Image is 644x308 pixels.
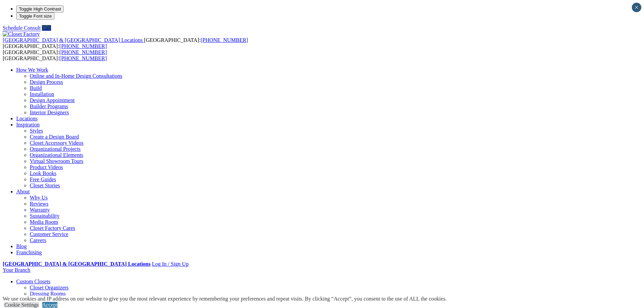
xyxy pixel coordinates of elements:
span: [GEOGRAPHIC_DATA]: [GEOGRAPHIC_DATA]: [3,37,248,49]
a: Styles [30,128,43,134]
a: Builder Programs [30,103,68,109]
a: [GEOGRAPHIC_DATA] & [GEOGRAPHIC_DATA] Locations [3,261,150,267]
a: Closet Factory Cares [30,225,75,231]
a: Locations [16,116,38,121]
a: Reviews [30,201,48,207]
a: Design Appointment [30,97,75,103]
a: Why Us [30,195,48,200]
a: Careers [30,237,46,243]
a: Closet Accessory Videos [30,140,84,146]
a: Inspiration [16,122,40,127]
a: Build [30,85,42,91]
a: Your Branch [3,267,30,273]
a: How We Work [16,67,48,73]
a: [PHONE_NUMBER] [59,55,107,61]
a: Design Process [30,79,63,85]
a: Online and In-Home Design Consultations [30,73,122,79]
a: About [16,189,30,194]
a: Interior Designers [30,110,69,115]
a: Free Guides [30,176,56,182]
div: We use cookies and IP address on our website to give you the most relevant experience by remember... [3,296,447,302]
a: Dressing Rooms [30,291,66,297]
a: Blog [16,243,27,249]
img: Closet Factory [3,31,40,37]
span: Toggle High Contrast [19,6,61,11]
a: [PHONE_NUMBER] [200,37,248,43]
button: Close [632,3,641,12]
a: Warranty [30,207,50,213]
a: Create a Design Board [30,134,79,140]
span: Toggle Font size [19,14,52,19]
a: Product Videos [30,164,63,170]
button: Toggle Font size [16,13,54,20]
a: Log In / Sign Up [152,261,188,267]
a: Installation [30,91,54,97]
a: Schedule Consult [3,25,41,31]
a: Custom Closets [16,279,50,284]
a: Closet Stories [30,183,60,188]
a: Cookie Settings [4,302,39,308]
a: Organizational Elements [30,152,83,158]
a: Organizational Projects [30,146,80,152]
a: Virtual Showroom Tours [30,158,84,164]
span: [GEOGRAPHIC_DATA]: [GEOGRAPHIC_DATA]: [3,49,107,61]
a: [GEOGRAPHIC_DATA] & [GEOGRAPHIC_DATA] Locations [3,37,144,43]
a: Customer Service [30,231,68,237]
a: [PHONE_NUMBER] [59,49,107,55]
a: Sustainability [30,213,59,219]
a: Call [42,25,51,31]
a: [PHONE_NUMBER] [59,43,107,49]
a: Look Books [30,170,56,176]
span: [GEOGRAPHIC_DATA] & [GEOGRAPHIC_DATA] Locations [3,37,143,43]
a: Closet Organizers [30,285,69,290]
a: Accept [42,302,57,308]
a: Media Room [30,219,58,225]
button: Toggle High Contrast [16,5,64,13]
a: Franchising [16,250,42,255]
